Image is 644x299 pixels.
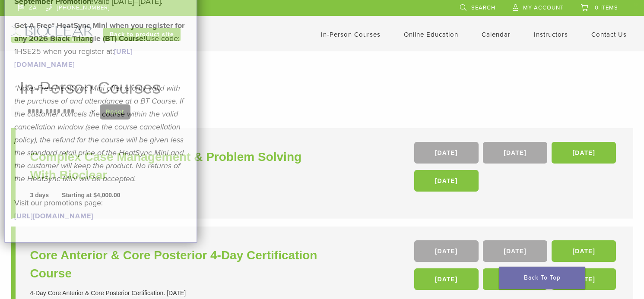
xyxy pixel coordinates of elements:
span: 0 items [595,4,618,11]
a: [DATE] [483,268,547,290]
p: Use code: 1HSE25 when you register at: [14,19,187,71]
a: Online Education [404,31,458,38]
a: [DATE] [552,142,616,164]
a: [DATE] [552,240,616,262]
div: , , , [414,142,619,196]
a: [URL][DOMAIN_NAME] [14,212,93,220]
div: , , , , , [414,240,619,294]
a: [DATE] [483,142,547,164]
a: Instructors [534,31,568,38]
a: Contact Us [591,31,627,38]
p: Visit our promotions page: [14,196,187,222]
span: Search [471,4,495,11]
em: *Note: Free HeatSync Mini offer is only valid with the purchase of and attendance at a BT Course.... [14,83,184,183]
a: [DATE] [414,170,479,192]
span: My Account [523,4,564,11]
div: 4-Day Core Anterior & Core Posterior Certification. [DATE] [30,289,324,298]
a: [DATE] [414,142,479,164]
a: In-Person Courses [321,31,381,38]
a: [DATE] [414,240,479,262]
h1: In-Person Courses [20,79,625,96]
a: [DATE] [414,268,479,290]
a: Core Anterior & Core Posterior 4-Day Certification Course [30,246,324,283]
a: [DATE] [483,240,547,262]
strong: Get A Free* HeatSync Mini when you register for any 2026 Black Triangle (BT) Course! [14,21,184,43]
a: Back To Top [499,267,585,289]
a: Calendar [482,31,511,38]
a: [URL][DOMAIN_NAME] [14,47,133,69]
